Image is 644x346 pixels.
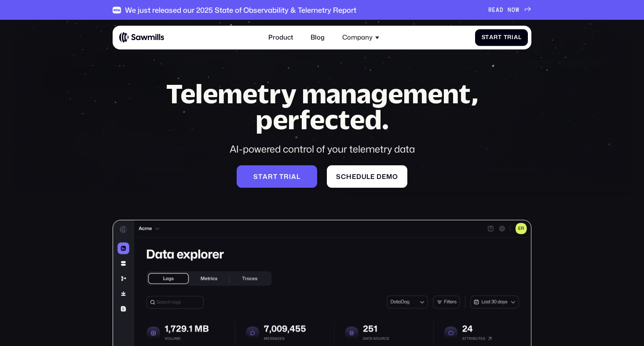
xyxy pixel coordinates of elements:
[258,173,263,181] span: t
[336,173,341,181] span: S
[273,173,278,181] span: t
[488,7,492,13] span: R
[512,7,516,13] span: O
[512,34,514,41] span: i
[518,34,522,41] span: l
[494,34,498,41] span: r
[485,34,489,41] span: t
[352,173,356,181] span: e
[263,173,268,181] span: a
[291,173,296,181] span: a
[279,173,284,181] span: t
[488,7,531,13] a: READNOW
[508,7,512,13] span: N
[516,7,520,13] span: W
[346,173,352,181] span: h
[514,34,518,41] span: a
[362,173,367,181] span: u
[482,34,486,41] span: S
[327,165,407,188] a: Scheduledemo
[496,7,500,13] span: A
[337,29,384,46] div: Company
[268,173,273,181] span: r
[382,173,386,181] span: e
[489,34,494,41] span: a
[392,173,398,181] span: o
[492,7,496,13] span: E
[237,165,317,188] a: Starttrial
[475,29,528,46] a: StartTrial
[370,173,375,181] span: e
[296,173,300,181] span: l
[500,7,504,13] span: D
[377,173,382,181] span: d
[151,142,493,156] div: AI-powered control of your telemetry data
[284,173,289,181] span: r
[341,173,346,181] span: c
[125,6,356,15] div: We just released our 2025 State of Observability & Telemetry Report
[306,29,329,46] a: Blog
[356,173,362,181] span: d
[253,173,258,181] span: S
[151,80,493,133] h1: Telemetry management, perfected.
[263,29,298,46] a: Product
[289,173,291,181] span: i
[504,34,508,41] span: T
[498,34,502,41] span: t
[507,34,512,41] span: r
[386,173,392,181] span: m
[342,33,373,41] div: Company
[366,173,370,181] span: l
